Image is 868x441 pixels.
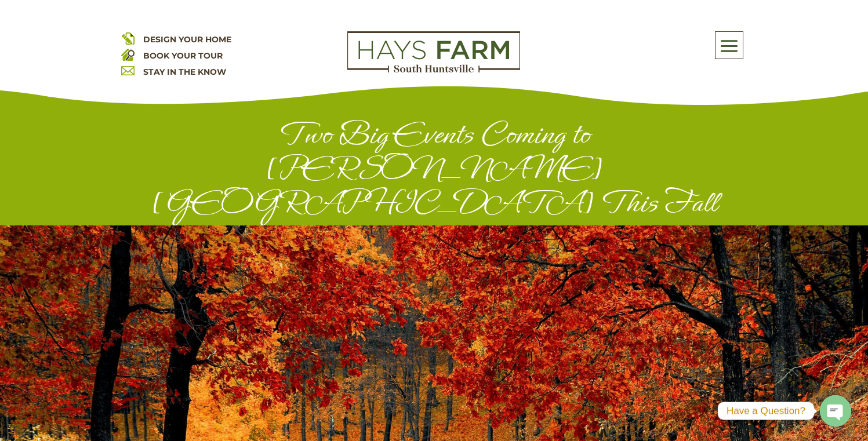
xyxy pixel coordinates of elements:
[143,67,226,77] a: STAY IN THE KNOW
[121,117,747,225] h1: Two Big Events Coming to [PERSON_NAME][GEOGRAPHIC_DATA] This Fall
[121,48,135,61] img: book your home tour
[143,50,223,61] a: BOOK YOUR TOUR
[347,31,520,73] img: Logo
[347,65,520,75] a: hays farm homes huntsville development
